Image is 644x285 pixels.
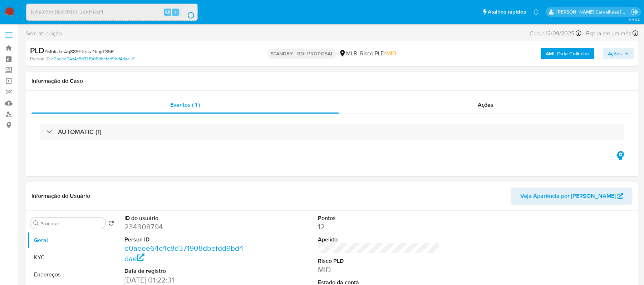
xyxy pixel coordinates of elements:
[31,192,90,200] h1: Informação do Usuário
[26,30,62,37] span: Sem atribuição
[318,222,440,232] dd: 12
[40,220,103,227] input: Procurar
[40,124,624,140] div: AUTOMATIC (1)
[31,77,633,85] h1: Informação do Caso
[124,214,246,222] dt: ID do usuário
[546,48,589,59] b: AML Data Collector
[180,7,195,17] button: search-icon
[318,214,440,222] dt: Pontos
[33,220,39,226] button: Procurar
[318,257,440,265] dt: Risco PLD
[386,49,396,57] span: MID
[488,8,526,16] span: Atalhos rápidos
[586,30,631,37] span: Expira em um mês
[30,45,44,56] b: PLD
[541,48,594,59] button: AML Data Collector
[44,48,114,55] span: # MbkUxrAg889FXncaNmjrTS5R
[124,243,244,263] a: e0aeee64c4c8d371908dbefdd9bd4dae
[124,236,246,244] dt: Person ID
[165,9,171,15] span: Alt
[533,9,539,15] a: Notificações
[339,50,357,57] div: MLB
[520,187,616,205] span: Veja Aparência por [PERSON_NAME]
[28,249,117,266] button: KYC
[268,49,336,59] p: STANDBY - ROI PROPOSAL
[26,7,197,17] input: Pesquise usuários ou casos...
[583,29,585,38] span: -
[318,236,440,244] dt: Apelido
[318,265,440,275] dd: MID
[511,187,633,205] button: Veja Aparência por [PERSON_NAME]
[28,232,117,249] button: Geral
[124,222,246,232] dd: 234308794
[631,8,639,16] a: Sair
[51,56,134,62] a: e0aeee64c4c8d371908dbefdd9bd4dae
[108,220,114,228] button: Retornar ao pedido padrão
[174,9,177,15] span: s
[58,128,102,136] h3: AUTOMATIC (1)
[360,50,396,57] span: Risco PLD:
[478,101,494,109] span: Ações
[124,275,246,285] dd: [DATE] 01:22:31
[30,56,50,62] b: Person ID
[170,101,200,109] span: Eventos ( 1 )
[28,266,117,283] button: Endereços
[530,29,581,38] div: Criou: 12/09/2025
[603,48,634,59] button: Ações
[124,267,246,275] dt: Data de registro
[557,9,629,15] p: sara.carvalhaes@mercadopago.com.br
[608,48,622,59] span: Ações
